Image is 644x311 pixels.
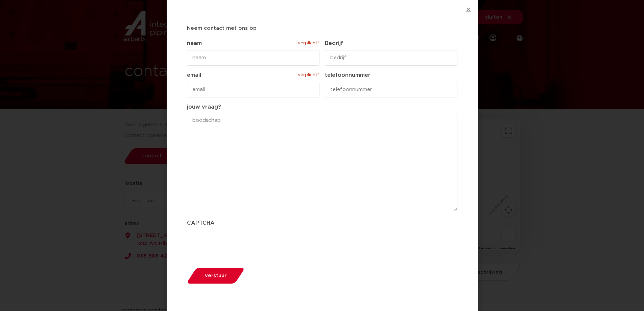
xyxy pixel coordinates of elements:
[325,39,457,47] label: Bedrijf
[325,71,457,79] label: telefoonnummer
[466,7,471,12] a: Close
[297,39,319,47] span: verplicht*
[325,50,457,66] input: bedrijf
[205,273,226,278] span: verstuur
[187,230,290,256] iframe: reCAPTCHA
[187,39,319,47] label: naam
[187,82,319,97] input: email
[325,82,457,97] input: telefoonnummer
[187,103,457,111] label: jouw vraag?
[297,71,319,79] span: verplicht*
[185,267,246,284] button: verstuur
[187,71,319,79] label: email
[187,50,319,66] input: naam
[187,219,457,227] label: CAPTCHA
[187,23,457,34] h5: Neem contact met ons op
